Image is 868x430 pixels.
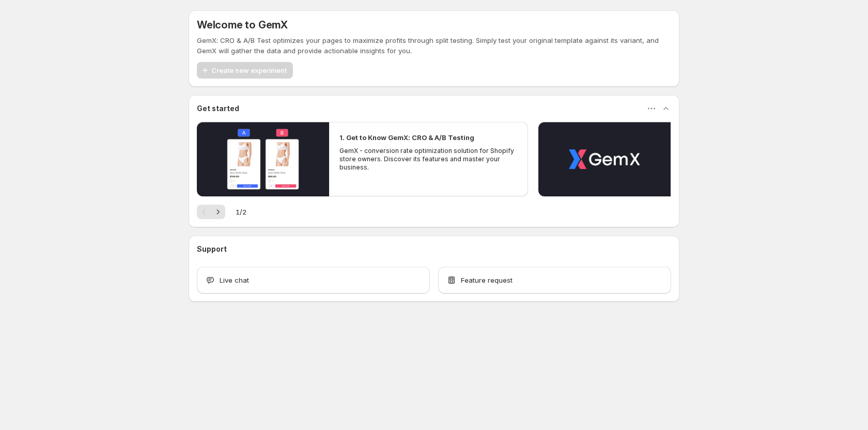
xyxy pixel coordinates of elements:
[197,19,288,31] h5: Welcome to GemX
[197,35,671,56] p: GemX: CRO & A/B Test optimizes your pages to maximize profits through split testing. Simply test ...
[197,244,227,254] h3: Support
[197,122,329,196] button: Play video
[339,132,474,143] h2: 1. Get to Know GemX: CRO & A/B Testing
[197,103,239,114] h3: Get started
[538,122,671,196] button: Play video
[236,207,246,217] span: 1 / 2
[220,275,249,285] span: Live chat
[211,205,225,219] button: Next
[339,147,517,172] p: GemX - conversion rate optimization solution for Shopify store owners. Discover its features and ...
[197,205,225,219] nav: Pagination
[461,275,513,285] span: Feature request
